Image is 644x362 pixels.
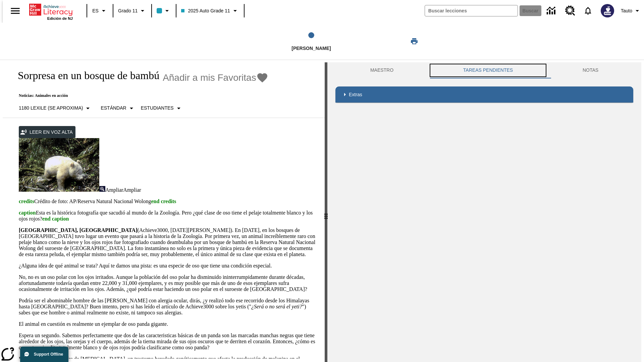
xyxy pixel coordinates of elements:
a: Centro de información [543,2,561,20]
span: Tauto [621,7,632,14]
button: Seleccione Lexile, 1180 Lexile (Se aproxima) [16,102,95,114]
button: Escoja un nuevo avatar [597,2,618,19]
span: end caption [42,216,69,222]
button: Añadir a mis Favoritas - Sorpresa en un bosque de bambú [163,72,268,83]
p: Crédito de foto: AP/Reserva Natural Nacional Wolong [19,198,317,204]
span: Ampliar [105,187,123,193]
button: Maestro [335,62,428,78]
span: Support Offline [34,352,63,357]
p: El animal en cuestión es realmente un ejemplar de oso panda gigante. [19,321,317,327]
input: Buscar campo [425,5,518,16]
span: [PERSON_NAME] [291,46,331,51]
button: Lenguaje: ES, Selecciona un idioma [89,5,111,17]
p: Podría ser el abominable hombre de las [PERSON_NAME] con alergia ocular, dirás, ¿y realizó todo e... [19,298,317,316]
img: los pandas albinos en China a veces son confundidos con osos polares [19,138,99,192]
p: ¿Alguna idea de qué animal se trata? Aquí te damos una pista: es una especie de oso que tiene una... [19,263,317,269]
button: Tipo de apoyo, Estándar [98,102,138,114]
h1: Sorpresa en un bosque de bambú [11,69,159,82]
span: ES [92,7,99,14]
p: No, no es un oso polar con los ojos irritados. Aunque la población del oso polar ha disminuido in... [19,274,317,292]
span: 2025 Auto Grade 11 [181,7,230,14]
button: TAREAS PENDIENTES [428,62,548,78]
div: Instructional Panel Tabs [335,62,633,78]
div: Extras [335,86,633,103]
span: caption [19,210,36,216]
button: Clase: 2025 Auto Grade 11, Selecciona una clase [178,5,241,17]
a: Centro de recursos, Se abrirá en una pestaña nueva. [561,2,579,20]
button: Support Offline [20,347,68,362]
span: Edición de NJ [47,16,73,20]
p: Espera un segundo. Sabemos perfectamente que dos de las caracteristicas básicas de un panda son l... [19,333,317,351]
div: reading [3,62,325,359]
p: Extras [349,91,362,98]
div: activity [327,62,641,362]
p: Noticias: Animales en acción [11,93,268,98]
p: 1180 Lexile (Se aproxima) [19,105,83,112]
button: Leer en voz alta [19,126,75,138]
strong: [GEOGRAPHIC_DATA], [GEOGRAPHIC_DATA] [19,227,137,233]
span: credits [19,198,34,204]
p: (Achieve3000, [DATE][PERSON_NAME]). En [DATE], en los bosques de [GEOGRAPHIC_DATA] tuvo lugar un ... [19,227,317,257]
div: Portada [29,2,73,20]
button: El color de la clase es azul claro. Cambiar el color de la clase. [154,5,174,17]
button: Grado: Grado 11, Elige un grado [115,5,149,17]
button: Lee step 1 of 1 [224,23,398,60]
span: end credits [151,198,176,204]
a: Notificaciones [579,2,597,19]
span: Ampliar [123,187,141,193]
span: Grado 11 [118,7,138,14]
img: Ampliar [99,186,105,192]
div: Pulsa la tecla de intro o la barra espaciadora y luego presiona las flechas de derecha e izquierd... [325,62,327,362]
button: Imprimir [404,35,425,47]
p: Esta es la histórica fotografía que sacudió al mundo de la Zoología. Pero ¿qué clase de oso tiene... [19,210,317,222]
em: ¿Será o no será el yeti? [251,304,302,309]
span: Añadir a mis Favoritas [163,72,256,83]
img: Avatar [601,4,614,17]
button: Abrir el menú lateral [5,1,25,21]
button: Perfil/Configuración [618,5,644,17]
p: Estudiantes [141,105,174,112]
button: Seleccionar estudiante [138,102,185,114]
button: NOTAS [548,62,633,78]
p: Estándar [101,105,126,112]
